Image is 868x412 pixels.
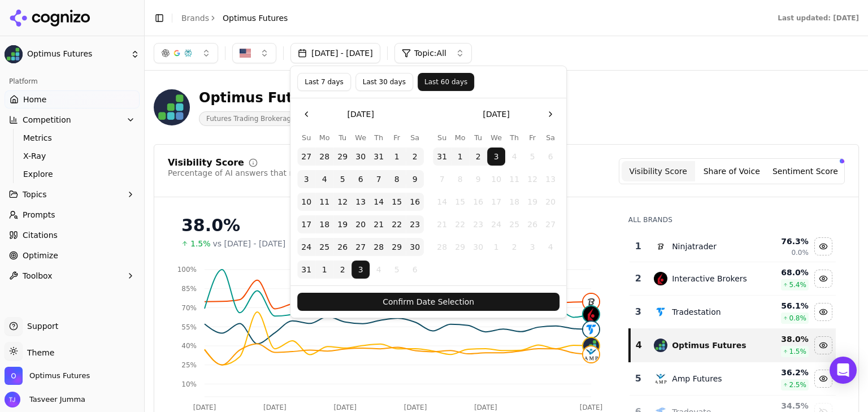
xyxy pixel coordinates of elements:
[778,14,859,23] div: Last updated: [DATE]
[351,170,370,188] button: Wednesday, August 6th, 2025, selected
[630,231,836,262] tr: 1ninjatraderNinjatrader76.3%0.0%Hide ninjatrader data
[814,237,832,255] button: Hide ninjatrader data
[756,367,809,378] div: 36.2 %
[333,170,351,188] button: Tuesday, August 5th, 2025, selected
[333,193,351,211] button: Tuesday, August 12th, 2025, selected
[199,111,333,126] span: Futures Trading Brokerage Services
[181,361,197,369] tspan: 25%
[756,300,809,311] div: 56.1 %
[19,130,126,146] a: Metrics
[5,45,23,63] img: Optimus Futures
[583,338,599,354] img: optimus futures
[406,148,424,166] button: Saturday, August 2nd, 2025, selected
[654,240,667,253] img: ninjatrader
[19,166,126,182] a: Explore
[756,236,809,247] div: 76.3 %
[351,132,370,143] th: Wednesday
[297,148,315,166] button: Sunday, July 27th, 2025, selected
[297,132,315,143] th: Sunday
[297,105,315,123] button: Go to the Previous Month
[297,170,315,188] button: Sunday, August 3rd, 2025, selected
[433,148,451,166] button: Sunday, August 31st, 2025, selected
[297,132,424,279] table: August 2025
[5,267,140,285] button: Toolbox
[404,404,427,411] tspan: [DATE]
[297,261,315,279] button: Sunday, August 31st, 2025, selected
[23,229,58,241] span: Citations
[406,215,424,233] button: Saturday, August 23rd, 2025, selected
[414,47,446,59] span: Topic: All
[630,362,836,396] tr: 5amp futuresAmp Futures36.2%2.5%Hide amp futures data
[333,132,351,143] th: Tuesday
[177,266,197,274] tspan: 100%
[333,261,351,279] button: Tuesday, September 2nd, 2025, selected
[23,270,53,281] span: Toolbox
[351,261,370,279] button: Today, Wednesday, September 3rd, 2025, selected
[756,267,809,278] div: 68.0 %
[789,314,806,323] span: 0.8 %
[672,241,717,252] div: Ninjatrader
[634,240,643,253] div: 1
[5,206,140,224] a: Prompts
[756,400,809,411] div: 34.5 %
[370,170,388,188] button: Thursday, August 7th, 2025, selected
[29,371,90,381] span: Optimus Futures
[5,111,140,129] button: Competition
[583,306,599,322] img: interactive brokers
[406,193,424,211] button: Saturday, August 16th, 2025, selected
[654,372,667,385] img: amp futures
[333,404,357,411] tspan: [DATE]
[451,132,469,143] th: Monday
[791,248,809,257] span: 0.0%
[23,250,58,261] span: Optimize
[814,370,832,388] button: Hide amp futures data
[583,322,599,337] img: tradestation
[388,132,406,143] th: Friday
[769,161,842,181] button: Sentiment Score
[181,304,197,312] tspan: 70%
[474,404,497,411] tspan: [DATE]
[23,189,47,200] span: Topics
[315,238,333,256] button: Monday, August 25th, 2025, selected
[418,73,474,91] button: Last 60 days
[814,270,832,288] button: Hide interactive brokers data
[672,373,722,384] div: Amp Futures
[654,305,667,319] img: tradestation
[154,89,190,125] img: Optimus Futures
[23,348,54,357] span: Theme
[5,185,140,203] button: Topics
[406,132,424,143] th: Saturday
[789,380,806,389] span: 2.5 %
[23,114,71,125] span: Competition
[451,148,469,166] button: Monday, September 1st, 2025, selected
[388,148,406,166] button: Friday, August 1st, 2025, selected
[789,347,806,356] span: 1.5 %
[23,168,121,180] span: Explore
[240,47,251,59] img: US
[370,132,388,143] th: Thursday
[315,215,333,233] button: Monday, August 18th, 2025, selected
[223,12,288,24] span: Optimus Futures
[315,193,333,211] button: Monday, August 11th, 2025, selected
[505,132,523,143] th: Thursday
[315,148,333,166] button: Monday, July 28th, 2025, selected
[628,215,836,224] div: All Brands
[487,132,505,143] th: Wednesday
[290,43,380,63] button: [DATE] - [DATE]
[388,238,406,256] button: Friday, August 29th, 2025, selected
[315,170,333,188] button: Monday, August 4th, 2025, selected
[756,333,809,345] div: 38.0 %
[181,380,197,388] tspan: 10%
[315,261,333,279] button: Monday, September 1st, 2025, selected
[23,132,121,144] span: Metrics
[23,150,121,162] span: X-Ray
[654,339,667,352] img: optimus futures
[469,132,487,143] th: Tuesday
[622,161,695,181] button: Visibility Score
[297,193,315,211] button: Sunday, August 10th, 2025, selected
[23,320,58,332] span: Support
[370,193,388,211] button: Thursday, August 14th, 2025, selected
[370,215,388,233] button: Thursday, August 21st, 2025, selected
[25,394,85,405] span: Tasveer Jumma
[351,238,370,256] button: Wednesday, August 27th, 2025, selected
